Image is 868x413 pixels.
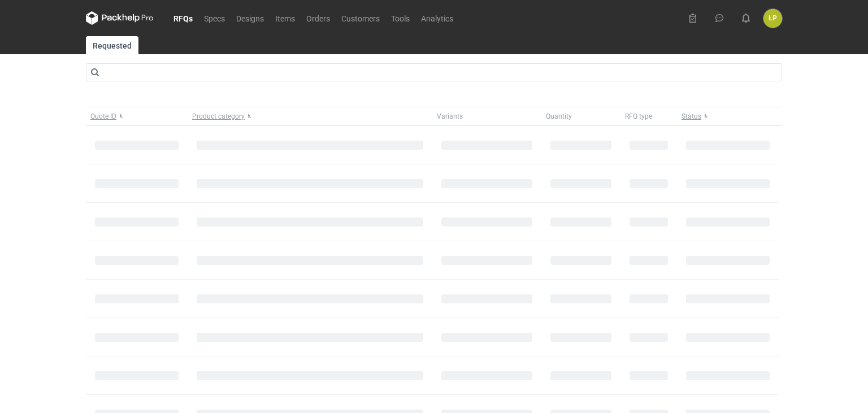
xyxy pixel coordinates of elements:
[625,112,652,121] span: RFQ type
[437,112,463,121] span: Variants
[270,11,301,25] a: Items
[198,11,231,25] a: Specs
[682,112,701,121] span: Status
[168,11,198,25] a: RFQs
[677,107,779,125] button: Status
[231,11,270,25] a: Designs
[188,107,432,125] button: Product category
[90,112,116,121] span: Quote ID
[86,11,154,25] svg: Packhelp Pro
[546,112,572,121] span: Quantity
[415,11,459,25] a: Analytics
[86,107,188,125] button: Quote ID
[301,11,336,25] a: Orders
[86,36,138,54] a: Requested
[385,11,415,25] a: Tools
[763,9,782,28] div: Łukasz Postawa
[336,11,385,25] a: Customers
[192,112,245,121] span: Product category
[763,9,782,28] button: ŁP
